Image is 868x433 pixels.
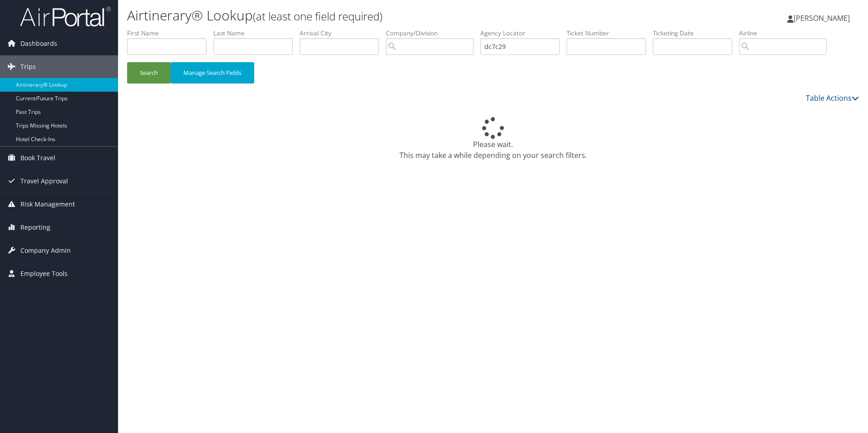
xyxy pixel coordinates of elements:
label: First Name [127,29,213,38]
span: Trips [20,55,36,78]
a: [PERSON_NAME] [787,5,859,32]
label: Company/Division [386,29,480,38]
span: Book Travel [20,147,55,169]
label: Airline [739,29,833,38]
h1: Airtinerary® Lookup [127,6,615,25]
span: Employee Tools [20,262,68,285]
button: Search [127,62,171,84]
label: Arrival City [300,29,386,38]
span: Risk Management [20,193,75,216]
label: Agency Locator [480,29,567,38]
span: [PERSON_NAME] [794,13,850,23]
label: Ticket Number [567,29,653,38]
span: Company Admin [20,239,71,262]
button: Manage Search Fields [171,62,254,84]
a: Table Actions [806,93,859,103]
label: Last Name [213,29,300,38]
label: Ticketing Date [653,29,739,38]
span: Travel Approval [20,170,68,192]
span: Reporting [20,216,50,239]
small: (at least one field required) [253,9,383,24]
img: airportal-logo.png [20,6,111,27]
div: Please wait. This may take a while depending on your search filters. [127,117,859,161]
span: Dashboards [20,32,57,55]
